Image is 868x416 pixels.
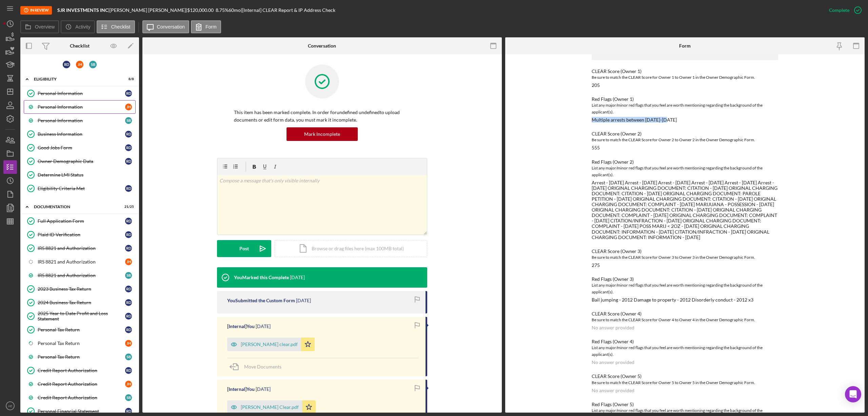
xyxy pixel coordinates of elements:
[592,316,778,323] div: Be sure to match the CLEAR Score for Owner 4 to Owner 4 in the Owner Demographic Form.
[296,298,311,303] time: 2025-07-22 22:47
[63,61,70,68] div: R D
[241,404,299,410] div: [PERSON_NAME] Clear.pdf
[592,83,600,88] div: 205
[157,24,185,30] label: Conversation
[592,117,677,123] div: Multiple arrests between [DATE]-[DATE]
[38,259,125,265] div: IRS 8821 and Authorization
[592,379,778,386] div: Be sure to match the CLEAR Score for Owner 5 to Owner 5 in the Owner Demographic Form.
[24,100,136,114] a: Personal InformationJH
[38,409,125,414] div: Personal Financial Statement
[38,246,125,251] div: IRS 8821 and Authorization
[38,91,125,96] div: Personal Information
[125,231,132,238] div: R D
[38,273,125,278] div: IRS 8821 and Authorization
[125,245,132,252] div: R D
[38,218,125,224] div: Full Application Form
[592,374,778,379] div: CLEAR Score (Owner 5)
[20,20,59,33] button: Overview
[24,350,136,364] a: Personal Tax ReturnSB
[122,205,134,209] div: 21 / 25
[38,341,125,346] div: Personal Tax Return
[75,24,90,30] label: Activity
[592,344,778,358] div: List any major/minor red flags that you feel are worth mentioning regarding the background of the...
[24,323,136,337] a: Personal Tax ReturnRD
[205,24,217,30] label: Form
[125,185,132,192] div: R D
[125,158,132,165] div: R D
[125,367,132,374] div: R D
[256,386,271,392] time: 2025-07-22 21:22
[244,364,281,369] span: Move Documents
[38,104,125,110] div: Personal Information
[592,325,634,330] div: No answer provided
[125,258,132,265] div: J H
[38,118,125,123] div: Personal Information
[592,263,600,268] div: 275
[38,368,125,373] div: Credit Report Authorization
[70,43,90,49] div: Checklist
[592,159,778,165] div: Red Flags (Owner 2)
[229,7,241,13] div: 60 mo
[24,214,136,228] a: Full Application FormRD
[57,7,108,13] b: SJR INVESTMENTS INC
[125,394,132,401] div: S B
[24,87,136,100] a: Personal InformationRD
[125,340,132,347] div: J H
[239,240,249,257] div: Post
[3,399,17,413] button: AE
[61,20,95,33] button: Activity
[125,286,132,292] div: R D
[592,339,778,344] div: Red Flags (Owner 4)
[24,141,136,155] a: Good Jobs FormRD
[35,24,55,30] label: Overview
[38,232,125,237] div: Plaid ID Verification
[592,69,778,74] div: CLEAR Score (Owner 1)
[822,3,865,17] button: Complete
[227,400,316,414] button: [PERSON_NAME] Clear.pdf
[287,127,358,141] button: Mark Incomplete
[308,43,336,49] div: Conversation
[227,324,255,329] div: [Internal] You
[592,137,778,143] div: Be sure to match the CLEAR Score for Owner 2 to Owner 2 in the Owner Demographic Form.
[38,286,125,292] div: 2023 Business Tax Return
[24,241,136,255] a: IRS 8821 and AuthorizationRD
[110,7,187,13] div: [PERSON_NAME] [PERSON_NAME] |
[24,168,136,182] a: Determine LMI Status
[8,404,13,408] text: AE
[111,24,131,30] label: Checklist
[241,342,298,347] div: [PERSON_NAME] clear.pdf
[125,381,132,387] div: J H
[592,276,778,282] div: Red Flags (Owner 3)
[592,311,778,316] div: CLEAR Score (Owner 4)
[191,20,221,33] button: Form
[125,299,132,306] div: R D
[125,218,132,224] div: R D
[122,77,134,81] div: 8 / 8
[24,337,136,350] a: Personal Tax ReturnJH
[38,145,125,150] div: Good Jobs Form
[89,61,97,68] div: S B
[24,377,136,391] a: Credit Report AuthorizationJH
[24,309,136,323] a: 2025 Year to Date Profit and Loss StatementRD
[256,324,271,329] time: 2025-07-22 22:37
[38,159,125,164] div: Owner Demographic Data
[125,104,132,110] div: J H
[38,354,125,360] div: Personal Tax Return
[24,391,136,404] a: Credit Report AuthorizationSB
[24,127,136,141] a: Business InformationRD
[97,20,135,33] button: Checklist
[304,127,340,141] div: Mark Incomplete
[38,131,125,137] div: Business Information
[227,386,255,392] div: [Internal] You
[38,381,125,387] div: Credit Report Authorization
[592,360,634,365] div: No answer provided
[24,364,136,377] a: Credit Report AuthorizationRD
[38,186,125,191] div: Eligibility Criteria Met
[216,7,229,13] div: 8.75 %
[227,358,288,375] button: Move Documents
[38,300,125,305] div: 2024 Business Tax Return
[829,3,849,17] div: Complete
[290,275,305,280] time: 2025-07-22 22:48
[24,228,136,241] a: Plaid ID VerificationRD
[592,131,778,137] div: CLEAR Score (Owner 2)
